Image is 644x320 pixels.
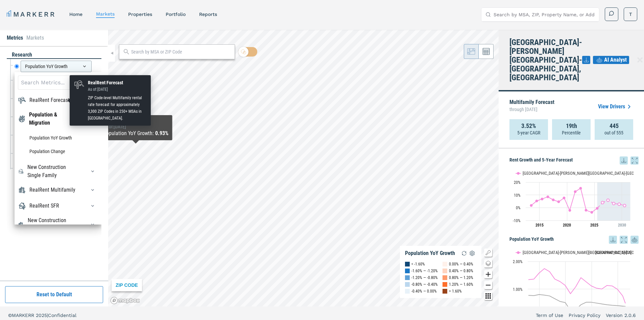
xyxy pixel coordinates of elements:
tspan: 2025 [590,223,598,228]
path: Wednesday, 28 Jun, 20:00, 3.27. Atlanta-Sandy Springs-Roswell, GA. [613,202,615,205]
div: Rent Growth and 5-Year Forecast. Highcharts interactive chart. [509,165,639,232]
h5: Population YoY Growth [509,236,639,244]
a: home [69,12,82,17]
div: Population & Migration [29,111,78,127]
a: Version 2.0.6 [606,312,636,319]
div: Population & MigrationPopulation & Migration [18,131,98,158]
path: Sunday, 28 Jun, 20:00, -2.11. Atlanta-Sandy Springs-Roswell, GA. [569,209,571,212]
input: Search by MSA, ZIP, Property Name, or Address [494,8,595,21]
div: RealRent MultifamilyRealRent Multifamily [18,185,98,195]
text: 20% [514,180,521,185]
text: 2.00% [513,259,523,264]
button: New Construction Single FamilyNew Construction Single Family [87,166,98,177]
tspan: 2030 [618,223,626,228]
text: 10% [514,193,521,198]
path: Friday, 28 Jun, 20:00, 1.75. Atlanta-Sandy Springs-Roswell, GA. [530,204,533,207]
img: Reload Legend [460,249,468,257]
path: Friday, 28 Jun, 20:00, 1.7. Atlanta-Sandy Springs-Roswell, GA. [623,204,626,207]
div: 1.20% — 1.60% [449,281,473,288]
img: RealRent Forecast [74,79,85,90]
div: New Construction Single Family [27,163,78,179]
tspan: 2020 [563,223,571,228]
span: AI Analyst [604,56,627,64]
button: Show USA [589,250,603,255]
button: New Construction MultifamilyNew Construction Multifamily [87,219,98,230]
a: View Drivers [598,103,633,111]
img: RealRent Forecast [18,96,26,104]
div: RealRent Forecast [29,96,70,104]
button: RealRent SFRRealRent SFR [87,200,98,211]
canvas: Map [108,30,499,306]
div: -0.80% — -0.40% [411,281,438,288]
path: Friday, 28 Jun, 20:00, -3.65. Atlanta-Sandy Springs-Roswell, GA. [591,211,593,214]
text: [GEOGRAPHIC_DATA] [595,250,631,255]
button: RealRent MultifamilyRealRent Multifamily [87,185,98,195]
path: Saturday, 28 Jun, 20:00, -0.5. Atlanta-Sandy Springs-Roswell, GA. [596,207,599,210]
button: Zoom out map button [484,281,492,289]
span: T [629,11,632,18]
div: -1.20% — -0.80% [411,274,438,281]
text: 0% [516,206,521,210]
path: Tuesday, 28 Jun, 20:00, 8.54. Atlanta-Sandy Springs-Roswell, GA. [547,195,549,198]
img: RealRent SFR [18,202,26,210]
button: Other options map button [484,292,492,300]
li: Population Change [18,145,98,158]
b: 0.93% [155,130,168,136]
input: Search Metrics... [18,76,98,90]
div: Population & MigrationPopulation & Migration [18,111,98,127]
span: MARKERR [12,313,36,318]
button: AI Analyst [593,56,629,64]
div: As of : [DATE] [103,124,168,129]
svg: Interactive chart [509,165,634,232]
a: reports [199,12,217,17]
img: RealRent Multifamily [18,186,26,194]
li: Population YoY Growth [18,131,98,145]
path: Monday, 28 Jun, 20:00, 12.55. Atlanta-Sandy Springs-Roswell, GA. [574,190,577,193]
div: Population YoY Growth : [103,129,168,137]
button: Show Atlanta-Sandy Springs-Roswell, GA [516,171,581,176]
strong: 3.52% [521,123,536,129]
button: Change style map button [484,259,492,268]
div: RealRent SFRRealRent SFR [18,200,98,211]
img: Settings [468,249,476,257]
a: Portfolio [166,12,186,17]
p: out of 555 [604,129,623,136]
a: properties [128,12,152,17]
button: Reset to Default [5,286,103,303]
div: RealRent Forecast [88,79,147,86]
div: 0.00% — 0.40% [449,261,473,268]
span: through [DATE] [509,105,554,114]
h4: [GEOGRAPHIC_DATA]-[PERSON_NAME][GEOGRAPHIC_DATA]-[GEOGRAPHIC_DATA], [GEOGRAPHIC_DATA] [509,38,582,82]
input: Search by MSA or ZIP Code [131,48,231,56]
div: < -1.60% [411,261,425,268]
path: Thursday, 28 Jun, 20:00, 4.65. Atlanta-Sandy Springs-Roswell, GA. [557,200,560,203]
p: 5-year CAGR [517,129,540,136]
div: -0.40% — 0.00% [411,288,437,295]
div: research [7,51,101,59]
div: > 1.60% [449,288,462,295]
path: Tuesday, 28 Jun, 20:00, 15.25. Atlanta-Sandy Springs-Roswell, GA. [579,187,582,190]
path: Monday, 28 Jun, 20:00, 5.89. Atlanta-Sandy Springs-Roswell, GA. [607,199,610,201]
div: RealRent SFR [29,202,59,210]
span: 2025 | [36,313,48,318]
a: Term of Use [536,312,563,319]
div: New Construction MultifamilyNew Construction Multifamily [18,216,98,233]
text: -10% [513,218,521,223]
g: Atlanta-Sandy Springs-Roswell, GA, line 2 of 2 with 5 data points. [601,199,626,207]
div: 0.40% — 0.80% [449,268,473,274]
path: Wednesday, 28 Jun, 20:00, 6.13. Atlanta-Sandy Springs-Roswell, GA. [552,198,555,201]
div: -1.60% — -1.20% [411,268,438,274]
button: T [624,7,637,21]
div: ZIP CODE [112,279,142,291]
div: As of: [DATE] [88,86,147,93]
path: Wednesday, 28 Jun, 20:00, -2. Atlanta-Sandy Springs-Roswell, GA. [585,209,588,212]
span: © [8,313,12,318]
img: Population & Migration [18,115,26,123]
path: Sunday, 28 Jun, 20:00, 4.01. Atlanta-Sandy Springs-Roswell, GA. [601,201,604,204]
p: Percentile [562,129,581,136]
strong: 445 [610,123,619,129]
li: Metrics [7,34,23,42]
p: Multifamily Forecast [509,100,554,114]
button: Zoom in map button [484,270,492,278]
a: Mapbox logo [110,297,140,304]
